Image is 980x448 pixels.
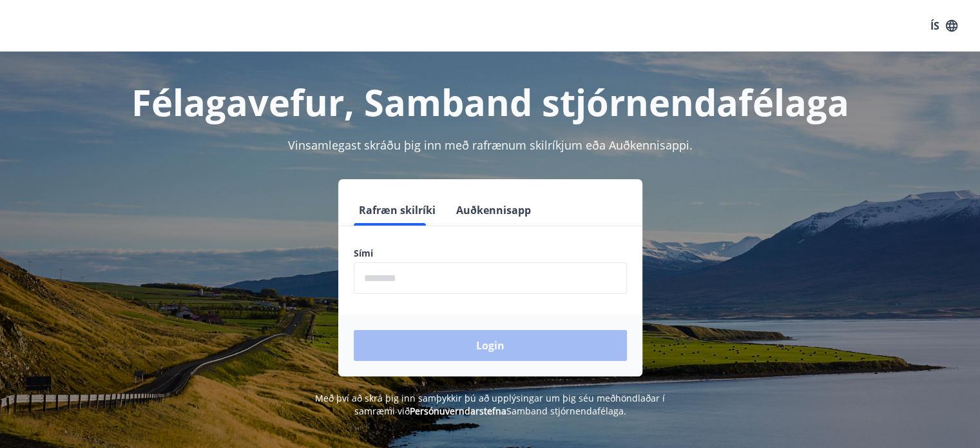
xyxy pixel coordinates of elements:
[923,14,965,37] button: ÍS
[315,392,665,417] span: Með því að skrá þig inn samþykkir þú að upplýsingar um þig séu meðhöndlaðar í samræmi við Samband...
[354,195,441,226] button: Rafræn skilríki
[42,77,939,126] h1: Félagavefur, Samband stjórnendafélaga
[451,195,536,226] button: Auðkennisapp
[354,247,627,260] label: Sími
[410,405,506,417] a: Persónuverndarstefna
[288,137,693,153] span: Vinsamlegast skráðu þig inn með rafrænum skilríkjum eða Auðkennisappi.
